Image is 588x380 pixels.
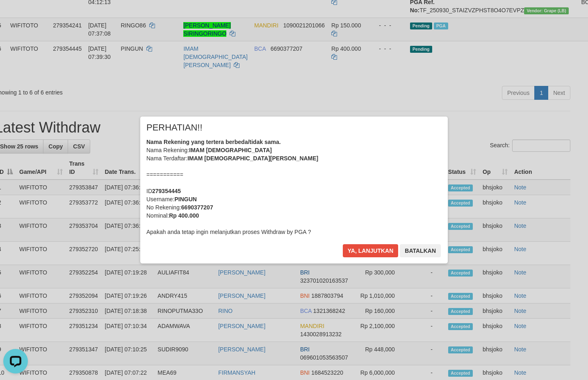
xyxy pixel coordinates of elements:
[146,139,281,145] b: Nama Rekening yang tertera berbeda/tidak sama.
[343,244,399,257] button: Ya, lanjutkan
[181,204,213,211] b: 6690377207
[187,155,318,162] b: IMAM [DEMOGRAPHIC_DATA][PERSON_NAME]
[146,138,442,236] div: Nama Rekening: Nama Terdaftar: =========== ID Username: No Rekening: Nominal: Apakah anda tetap i...
[3,3,28,28] button: Open LiveChat chat widget
[169,212,199,219] b: Rp 400.000
[400,244,441,257] button: Batalkan
[189,147,272,153] b: IMAM [DEMOGRAPHIC_DATA]
[152,188,181,194] b: 279354445
[146,124,203,132] span: PERHATIAN!!
[174,196,196,202] b: PINGUN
